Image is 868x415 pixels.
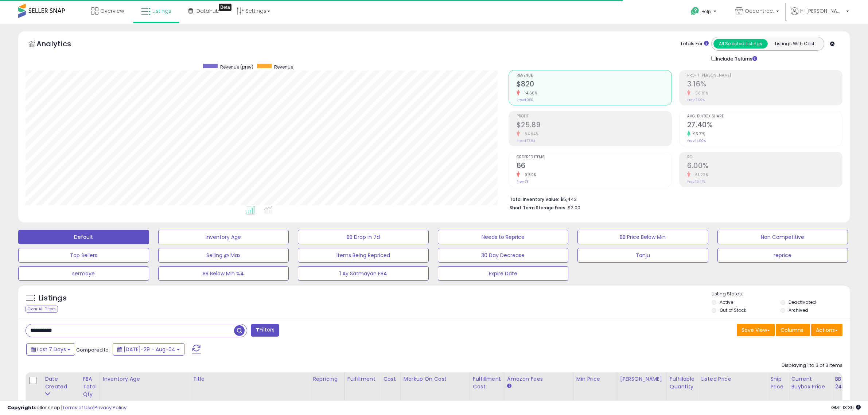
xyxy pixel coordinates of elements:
[520,90,538,96] small: -14.66%
[781,326,803,334] span: Columns
[400,372,470,401] th: The percentage added to the cost of goods (COGS) that forms the calculator for Min & Max prices.
[36,39,85,51] h5: Analytics
[517,74,672,78] span: Revenue
[18,230,149,244] button: Default
[517,115,672,119] span: Profit
[687,139,706,143] small: Prev: 14.00%
[517,139,535,143] small: Prev: $73.84
[831,404,861,411] span: 2025-08-12 13:35 GMT
[473,375,501,391] div: Fulfillment Cost
[517,121,672,131] h2: $25.89
[687,155,842,159] span: ROI
[517,80,672,90] h2: $820
[510,205,567,211] b: Short Term Storage Fees:
[737,324,775,336] button: Save View
[103,375,187,383] div: Inventory Age
[219,4,231,11] div: Tooltip anchor
[576,375,614,383] div: Min Price
[517,162,672,171] h2: 66
[687,121,842,131] h2: 27.40%
[383,375,397,383] div: Cost
[347,375,377,383] div: Fulfillment
[720,299,733,305] label: Active
[26,343,75,356] button: Last 7 Days
[701,8,711,15] span: Help
[158,248,289,263] button: Selling @ Max
[507,383,511,389] small: Amazon Fees.
[124,346,175,353] span: [DATE]-29 - Aug-04
[251,324,279,337] button: Filters
[7,404,126,411] div: seller snap | |
[37,346,66,353] span: Last 7 Days
[438,230,569,244] button: Needs to Reprice
[438,266,569,281] button: Expire Date
[690,131,705,137] small: 95.71%
[680,40,709,47] div: Totals For
[811,324,842,336] button: Actions
[720,307,746,313] label: Out of Stock
[791,375,829,391] div: Current Buybox Price
[94,404,126,411] a: Privacy Policy
[39,293,67,303] h5: Listings
[298,266,429,281] button: 1 Ay Satmayan FBA
[520,131,539,137] small: -64.94%
[18,248,149,263] button: Top Sellers
[687,98,705,102] small: Prev: 7.69%
[770,375,785,391] div: Ship Price
[687,179,705,184] small: Prev: 15.47%
[568,204,580,211] span: $2.00
[517,98,533,102] small: Prev: $960
[520,172,537,178] small: -9.59%
[62,404,93,411] a: Terms of Use
[717,248,848,263] button: reprice
[620,375,663,383] div: [PERSON_NAME]
[687,115,842,119] span: Avg. Buybox Share
[713,39,768,49] button: All Selected Listings
[438,248,569,263] button: 30 Day Decrease
[789,299,816,305] label: Deactivated
[670,375,695,391] div: Fulfillable Quantity
[687,162,842,171] h2: 6.00%
[789,307,808,313] label: Archived
[274,64,293,70] span: Revenue
[158,266,289,281] button: BB Below Min %4
[113,343,184,356] button: [DATE]-29 - Aug-04
[298,248,429,263] button: Items Being Repriced
[782,362,842,369] div: Displaying 1 to 3 of 3 items
[404,375,467,383] div: Markup on Cost
[690,172,709,178] small: -61.22%
[7,404,34,411] strong: Copyright
[196,7,219,15] span: DataHub
[298,230,429,244] button: BB Drop in 7d
[701,375,764,383] div: Listed Price
[767,39,822,49] button: Listings With Cost
[690,90,709,96] small: -58.91%
[577,248,708,263] button: Tanju
[313,375,341,383] div: Repricing
[100,7,124,15] span: Overview
[690,7,700,16] i: Get Help
[835,375,861,391] div: BB Share 24h.
[685,1,724,24] a: Help
[83,375,97,398] div: FBA Total Qty
[18,266,149,281] button: sermaye
[220,64,253,70] span: Revenue (prev)
[193,375,307,383] div: Title
[158,230,289,244] button: Inventory Age
[717,230,848,244] button: Non Competitive
[510,196,559,202] b: Total Inventory Value:
[712,291,850,298] p: Listing States:
[706,54,766,63] div: Include Returns
[577,230,708,244] button: BB Price Below Min
[687,74,842,78] span: Profit [PERSON_NAME]
[745,7,774,15] span: Oceantree.
[776,324,810,336] button: Columns
[517,179,529,184] small: Prev: 73
[45,375,77,391] div: Date Created
[510,194,837,203] li: $5,443
[26,306,58,313] div: Clear All Filters
[791,7,849,24] a: Hi [PERSON_NAME]
[507,375,570,383] div: Amazon Fees
[152,7,171,15] span: Listings
[687,80,842,90] h2: 3.16%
